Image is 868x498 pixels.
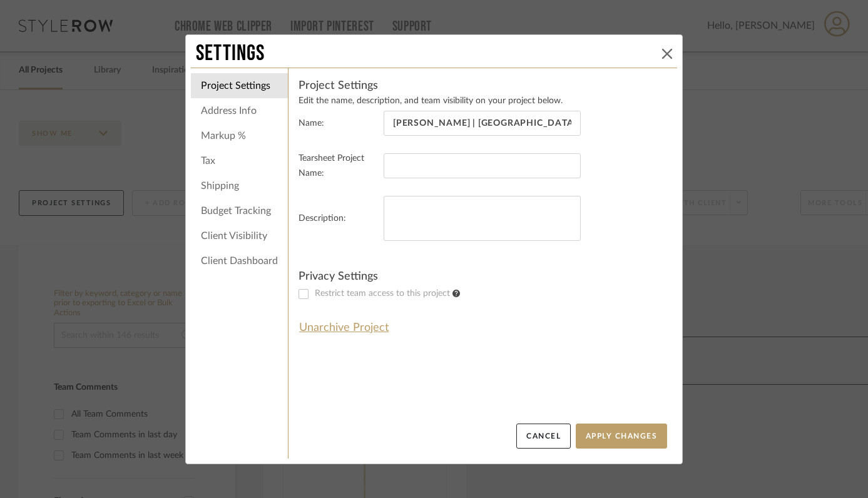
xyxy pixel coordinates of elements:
li: Project Settings [191,73,288,98]
label: Description: [299,211,379,226]
li: Address Info [191,98,288,123]
button: Apply Changes [576,424,667,449]
li: Shipping [191,173,288,198]
button: Cancel [516,424,571,449]
p: Edit the name, description, and team visibility on your project below. [299,96,667,106]
li: Client Visibility [191,223,288,248]
li: Client Dashboard [191,248,288,273]
h4: Privacy Settings [299,269,667,284]
label: Name: [299,116,379,131]
li: Budget Tracking [191,198,288,223]
label: Tearsheet Project Name: [299,151,379,181]
button: Unarchive Project [299,317,389,338]
h4: Project Settings [299,78,667,93]
li: Markup % [191,123,288,148]
li: Tax [191,148,288,173]
div: Settings [196,40,657,68]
